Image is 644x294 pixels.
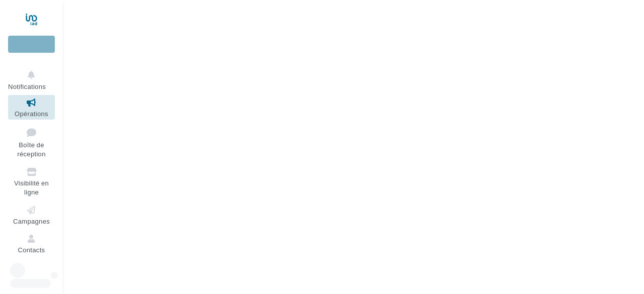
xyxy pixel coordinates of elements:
span: Visibilité en ligne [14,179,49,197]
span: Opérations [15,110,48,118]
a: Opérations [8,95,55,120]
span: Notifications [8,82,46,90]
a: Visibilité en ligne [8,164,55,199]
a: Contacts [8,231,55,256]
span: Boîte de réception [17,141,45,158]
a: Boîte de réception [8,124,55,160]
span: Campagnes [13,217,50,225]
div: Nouvelle campagne [8,36,55,53]
span: Contacts [18,246,45,254]
a: Campagnes [8,203,55,227]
